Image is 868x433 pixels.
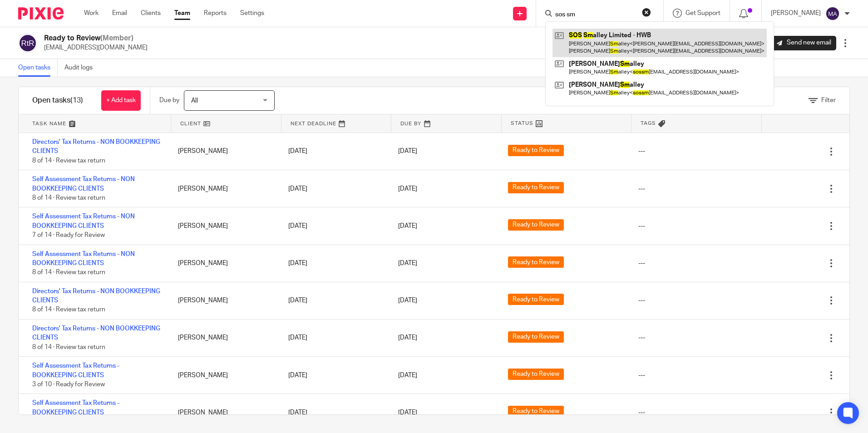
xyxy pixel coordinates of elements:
[169,142,279,160] div: [PERSON_NAME]
[32,96,83,105] h1: Open tasks
[398,148,417,155] span: [DATE]
[398,335,417,341] span: [DATE]
[772,36,836,50] a: Send new email
[32,363,119,378] a: Self Assessment Tax Returns - BOOKKEEPING CLIENTS
[279,217,389,235] div: [DATE]
[32,325,160,341] a: Directors' Tax Returns - NON BOOKKEEPING CLIENTS
[70,97,83,104] span: (13)
[32,232,105,238] span: 7 of 14 · Ready for Review
[32,270,105,276] span: 8 of 14 · Review tax return
[18,59,58,77] a: Open tasks
[554,11,636,19] input: Search
[638,184,645,193] div: ---
[279,291,389,310] div: [DATE]
[508,145,564,156] span: Ready to Review
[204,9,227,18] a: Reports
[32,213,135,229] a: Self Assessment Tax Returns - NON BOOKKEEPING CLIENTS
[32,307,105,313] span: 8 of 14 · Review tax return
[398,186,417,192] span: [DATE]
[112,9,127,18] a: Email
[141,9,161,18] a: Clients
[638,259,645,268] div: ---
[398,297,417,304] span: [DATE]
[279,403,389,422] div: [DATE]
[508,369,564,380] span: Ready to Review
[638,296,645,305] div: ---
[32,157,105,164] span: 8 of 14 · Review tax return
[32,381,105,388] span: 3 of 10 · Ready for Review
[508,219,564,231] span: Ready to Review
[32,400,119,415] a: Self Assessment Tax Returns - BOOKKEEPING CLIENTS
[169,329,279,347] div: [PERSON_NAME]
[100,34,133,42] span: (Member)
[32,344,105,350] span: 8 of 14 · Review tax return
[641,119,656,127] span: Tags
[638,221,645,231] div: ---
[638,147,645,156] div: ---
[174,9,190,18] a: Team
[279,366,389,384] div: [DATE]
[508,256,564,268] span: Ready to Review
[398,223,417,229] span: [DATE]
[32,176,135,192] a: Self Assessment Tax Returns - NON BOOKKEEPING CLIENTS
[508,294,564,305] span: Ready to Review
[191,98,198,104] span: All
[398,372,417,379] span: [DATE]
[169,366,279,384] div: [PERSON_NAME]
[642,8,651,17] button: Clear
[32,251,135,266] a: Self Assessment Tax Returns - NON BOOKKEEPING CLIENTS
[511,119,533,127] span: Status
[159,96,179,105] p: Due by
[18,7,64,20] img: Pixie
[32,139,160,154] a: Directors' Tax Returns - NON BOOKKEEPING CLIENTS
[169,217,279,235] div: [PERSON_NAME]
[508,406,564,417] span: Ready to Review
[279,329,389,347] div: [DATE]
[638,408,645,417] div: ---
[169,403,279,422] div: [PERSON_NAME]
[32,195,105,201] span: 8 of 14 · Review tax return
[64,59,99,77] a: Audit logs
[169,291,279,310] div: [PERSON_NAME]
[508,331,564,343] span: Ready to Review
[508,182,564,193] span: Ready to Review
[169,254,279,272] div: [PERSON_NAME]
[821,97,836,103] span: Filter
[771,9,821,18] p: [PERSON_NAME]
[101,90,141,111] a: + Add task
[18,34,37,53] img: svg%3E
[44,34,148,43] h2: Ready to Review
[279,142,389,160] div: [DATE]
[825,6,840,21] img: svg%3E
[638,333,645,342] div: ---
[240,9,264,18] a: Settings
[279,180,389,198] div: [DATE]
[169,180,279,198] div: [PERSON_NAME]
[686,10,720,16] span: Get Support
[84,9,99,18] a: Work
[398,409,417,416] span: [DATE]
[44,43,148,52] p: [EMAIL_ADDRESS][DOMAIN_NAME]
[32,288,160,304] a: Directors' Tax Returns - NON BOOKKEEPING CLIENTS
[638,371,645,380] div: ---
[279,254,389,272] div: [DATE]
[398,260,417,266] span: [DATE]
